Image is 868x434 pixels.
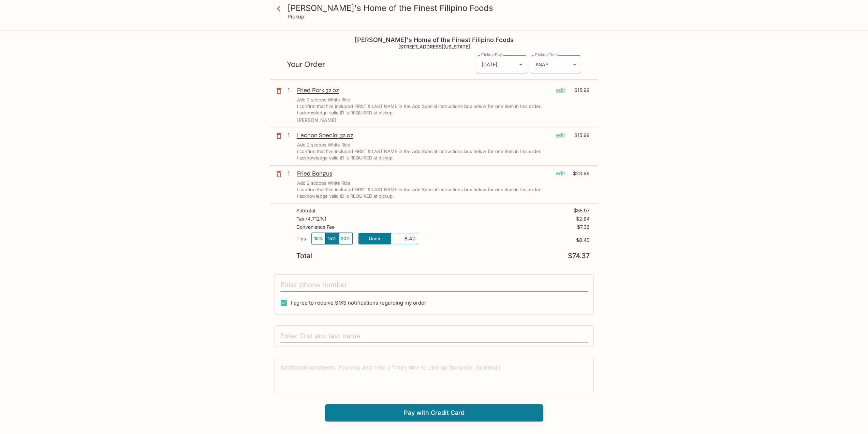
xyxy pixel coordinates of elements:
p: I acknowledge valid ID is REQUIRED at pickup. [297,110,394,116]
button: 20% [339,233,353,244]
p: Total [296,253,312,259]
p: edit [556,170,565,177]
p: $74.37 [568,253,590,259]
p: [PERSON_NAME] [297,117,590,123]
p: I acknowledge valid ID is REQUIRED at pickup. [297,155,394,161]
p: edit [556,86,565,94]
p: $23.99 [569,170,590,177]
h5: [STREET_ADDRESS][US_STATE] [270,44,598,50]
p: edit [556,131,565,139]
p: Add 2 scoops White Rice [297,97,350,103]
button: Pay with Credit Card [325,404,543,421]
p: 1 [288,131,294,139]
p: $55.97 [574,208,590,213]
h4: [PERSON_NAME]'s Home of the Finest Filipino Foods [270,36,598,44]
label: Pickup Time [535,52,558,57]
p: Convenience Fee [296,224,335,230]
p: Pickup [288,13,304,20]
p: $15.99 [569,86,590,94]
p: I confirm that I've included FIRST & LAST NAME in the Add Special Instructions box below for one ... [297,186,542,193]
p: $7.36 [577,224,590,230]
p: $8.40 [418,237,590,243]
p: 1 [288,86,294,94]
p: I confirm that I've included FIRST & LAST NAME in the Add Special Instructions box below for one ... [297,103,542,110]
p: Fried Pork 32 oz [297,86,550,94]
div: ASAP [531,55,581,73]
p: $15.99 [569,131,590,139]
p: I confirm that I've included FIRST & LAST NAME in the Add Special Instructions box below for one ... [297,148,542,155]
p: Lechon Special 32 oz [297,131,550,139]
p: Add 2 scoops White Rice [297,142,350,148]
span: I agree to receive SMS notifications regarding my order [291,299,426,306]
p: 1 [288,170,294,177]
label: Pickup Day [481,52,502,57]
p: Add 2 scoops White Rice [297,180,350,186]
p: Your Order [287,61,476,68]
p: $2.64 [576,216,590,222]
p: Tips [296,236,306,241]
input: Enter first and last name [280,330,588,343]
button: Done [358,233,391,244]
p: Tax ( 4.712% ) [296,216,326,222]
p: Subtotal [296,208,315,213]
input: Enter phone number [280,279,588,292]
h3: [PERSON_NAME]'s Home of the Finest Filipino Foods [288,3,592,13]
div: [DATE] [477,55,527,73]
button: 15% [325,233,339,244]
button: 10% [312,233,325,244]
p: Fried Bangus [297,170,550,177]
p: I acknowledge valid ID is REQUIRED at pickup. [297,193,394,199]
